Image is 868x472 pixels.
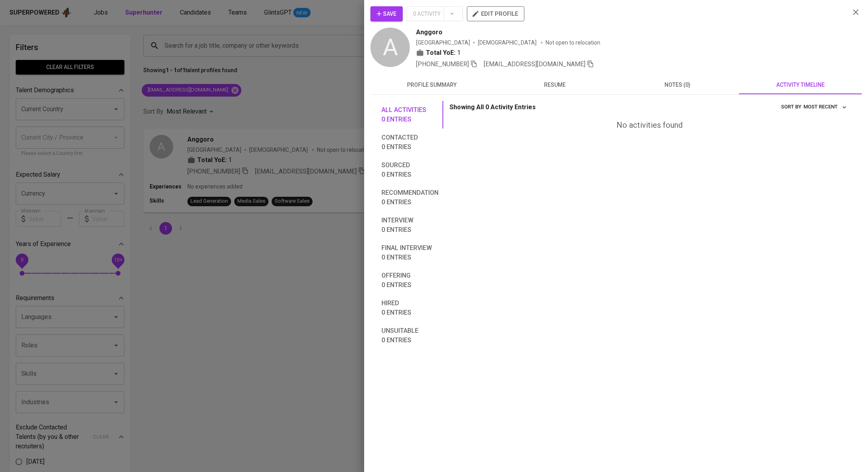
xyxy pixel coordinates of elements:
span: 1 [457,48,461,58]
a: edit profile [467,10,524,17]
span: Sourced 0 entries [381,160,439,179]
span: profile summary [375,80,489,90]
button: edit profile [467,6,524,21]
span: [PHONE_NUMBER] [416,60,469,68]
span: activity timeline [744,80,857,90]
span: notes (0) [621,80,734,90]
div: A [370,28,410,67]
span: [EMAIL_ADDRESS][DOMAIN_NAME] [484,60,585,68]
span: resume [498,80,611,90]
div: [GEOGRAPHIC_DATA] [416,39,470,47]
span: Offering 0 entries [381,271,439,290]
b: Total YoE: [426,48,455,58]
div: No activities found [450,119,849,131]
span: sort by [781,104,801,110]
p: Showing All 0 Activity Entries [450,103,536,112]
span: Save [377,9,396,19]
span: Final interview 0 entries [381,243,439,262]
span: All activities 0 entries [381,105,439,124]
span: Interview 0 entries [381,216,439,235]
span: Recommendation 0 entries [381,188,439,207]
span: Most Recent [803,103,847,112]
button: Save [370,6,403,21]
span: edit profile [473,9,518,19]
span: Anggoro [416,28,442,37]
span: Contacted 0 entries [381,133,439,152]
span: [DEMOGRAPHIC_DATA] [478,39,538,47]
p: Not open to relocation [546,39,600,47]
span: Hired 0 entries [381,298,439,317]
button: sort by [801,101,849,113]
span: Unsuitable 0 entries [381,326,439,345]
